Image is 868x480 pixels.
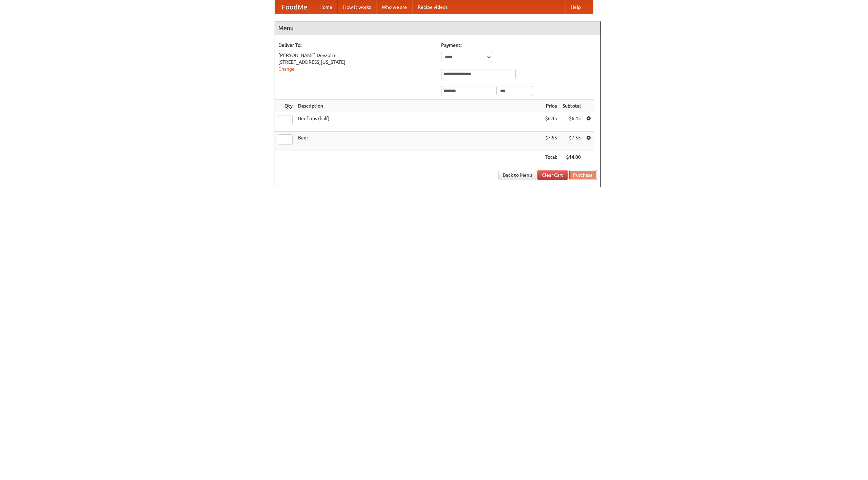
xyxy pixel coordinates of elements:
th: Qty [275,100,295,112]
button: Purchase [569,170,597,180]
a: Help [565,0,586,14]
a: How it works [338,0,376,14]
td: $6.45 [560,112,584,132]
td: Beef ribs (half) [295,112,542,132]
h4: Menu [275,21,600,35]
td: $6.45 [542,112,560,132]
th: Description [295,100,542,112]
th: $14.00 [560,151,584,164]
a: Recipe videos [412,0,453,14]
div: [STREET_ADDRESS][US_STATE] [278,59,434,65]
td: $7.55 [560,132,584,151]
th: Total: [542,151,560,164]
td: $7.55 [542,132,560,151]
a: Home [314,0,338,14]
a: Change [278,66,295,72]
h5: Deliver To: [278,42,434,49]
a: FoodMe [275,0,314,14]
td: Beer [295,132,542,151]
a: Clear Cart [537,170,568,180]
th: Price [542,100,560,112]
h5: Payment: [441,42,597,49]
th: Subtotal [560,100,584,112]
div: [PERSON_NAME] Devzolze [278,52,434,59]
a: Who we are [376,0,412,14]
a: Back to Menu [498,170,536,180]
